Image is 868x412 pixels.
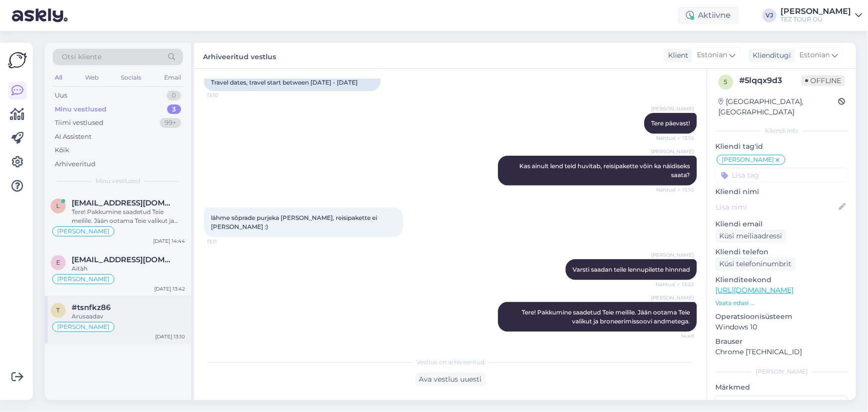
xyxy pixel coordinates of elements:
span: 13:11 [207,238,244,245]
span: Tere päevast! [651,119,690,127]
div: Klienditugi [749,50,791,61]
p: Klienditeekond [715,275,848,285]
span: [PERSON_NAME] [651,105,694,112]
span: lähme sõprade purjeka [PERSON_NAME], reisipakette ei [PERSON_NAME] :) [211,214,379,230]
span: Offline [801,75,845,86]
div: Aitàh [72,264,185,273]
p: Vaata edasi ... [715,299,848,308]
span: Minu vestlused [96,177,140,186]
div: Küsi meiliaadressi [715,229,786,243]
span: Otsi kliente [62,52,101,62]
a: [URL][DOMAIN_NAME] [715,286,793,295]
span: Kas ainult lend teid huvitab, reisipakette võin ka näidiseks saata? [519,162,691,179]
p: Kliendi nimi [715,187,848,197]
span: l [57,202,60,209]
p: Kliendi telefon [715,247,848,257]
div: Uus [55,91,67,101]
span: 14:49 [657,332,694,340]
div: All [53,71,64,84]
img: Askly Logo [8,51,27,70]
span: Vestlus on arhiveeritud [416,358,484,367]
div: Web [83,71,100,84]
span: evesagen00@gmail.com [72,255,175,264]
div: Arhiveeritud [55,159,96,169]
span: Nähtud ✓ 13:10 [656,134,694,142]
span: [PERSON_NAME] [651,148,694,155]
div: Kliendi info [715,126,848,135]
p: Kliendi email [715,219,848,229]
span: [PERSON_NAME] [57,276,109,282]
span: Estonian [697,50,727,61]
div: Küsi telefoninumbrit [715,257,795,271]
span: liis.ilves86@gmail.com [72,199,175,207]
div: 0 [167,91,181,101]
p: Windows 10 [715,322,848,332]
div: Minu vestlused [55,104,106,114]
input: Lisa tag [715,168,848,183]
div: Klient [664,50,688,61]
div: [GEOGRAPHIC_DATA], [GEOGRAPHIC_DATA] [718,97,838,117]
div: [PERSON_NAME] [715,367,848,376]
span: 5 [724,78,728,86]
div: Email [162,71,183,84]
p: Operatsioonisüsteem [715,311,848,322]
div: Aktiivne [678,6,739,24]
div: Tiimi vestlused [55,118,103,128]
div: [PERSON_NAME] [780,7,851,15]
span: Tere! Pakkumine saadetud Teie meilile. Jään ootama Teie valikut ja broneerimissoovi andmetega. [522,309,691,325]
span: t [57,307,60,314]
div: 99+ [160,118,181,128]
div: TEZ TOUR OÜ [780,15,851,23]
span: [PERSON_NAME] [57,324,109,330]
label: Arhiveeritud vestlus [203,49,276,62]
span: #tsnfkz86 [72,303,110,312]
div: 3 [167,104,181,114]
span: [PERSON_NAME] [57,228,109,234]
span: Estonian [799,50,830,61]
div: AI Assistent [55,132,92,142]
div: [DATE] 14:44 [153,237,185,245]
span: e [56,259,60,266]
div: [DATE] 13:42 [154,285,185,293]
p: Märkmed [715,382,848,393]
div: Arusaadav [72,312,185,321]
div: Socials [119,71,143,84]
span: [PERSON_NAME] [722,157,774,163]
div: [DATE] 13:10 [155,333,185,340]
div: Tere! Pakkumine saadetud Teie meilile. Jään ootama Teie valikut ja broneerimissoovi andmetega. [72,207,185,225]
input: Lisa nimi [716,202,837,212]
p: Brauser [715,336,848,347]
p: Chrome [TECHNICAL_ID] [715,347,848,357]
div: # 5lqqx9d3 [739,75,801,87]
span: Nähtud ✓ 13:22 [656,281,694,288]
div: VJ [763,8,776,22]
span: 13:10 [207,92,244,99]
span: [PERSON_NAME] [651,251,694,259]
div: Travel dates, travel start between [DATE] - [DATE] [204,74,381,91]
div: Kõik [55,145,69,155]
span: [PERSON_NAME] [651,294,694,302]
a: [PERSON_NAME]TEZ TOUR OÜ [780,7,862,23]
p: Kliendi tag'id [715,141,848,152]
div: Ava vestlus uuesti [415,373,486,386]
span: Varsti saadan teile lennupilette hinnnad [573,266,690,273]
span: Nähtud ✓ 13:10 [656,186,694,194]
